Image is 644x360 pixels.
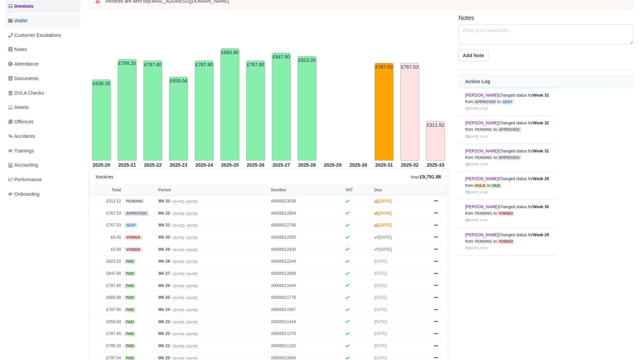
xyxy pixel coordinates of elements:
span: pending [473,239,494,244]
span: approved [473,99,498,104]
td: #0000012420 [269,243,344,256]
td: £799.20 [89,340,123,352]
strong: Week 31 [533,149,549,153]
strong: Week 30 [533,205,549,209]
th: Action Log [458,75,633,88]
h5: Notes [458,15,633,22]
span: paid [124,259,136,264]
td: #0000012595 [269,232,344,244]
td: £787.80 [89,280,123,292]
td: £847.80 [89,268,123,280]
td: Changed status for from to [458,172,556,200]
td: £787.80 [89,304,123,316]
td: Changed status for from to [458,88,556,116]
th: Total [89,185,123,195]
th: 2025-31 [371,161,397,169]
td: £638.28 [92,79,111,161]
small: [DATE] » [DATE] [173,272,197,276]
a: Performance [5,173,80,186]
a: Attendance [5,57,80,71]
th: 2025-24 [191,161,217,169]
a: Accounting [5,159,80,172]
span: [DATE] [374,283,387,288]
th: 2025-25 [217,161,243,169]
button: Add Note [458,50,488,61]
strong: Wk 30 - [158,235,172,240]
td: £659.04 [169,77,188,161]
td: £311.52 [426,121,445,161]
span: approved [497,127,521,132]
td: £883.80 [89,292,123,304]
td: #0000012748 [269,219,344,232]
a: Accidents [5,130,80,143]
th: 2025-33 [423,161,448,169]
strong: Wk 21 - [158,343,172,348]
strong: Wk 22 - [158,331,172,336]
th: 2025-27 [268,161,294,169]
span: voided [497,211,515,216]
td: Changed status for from to [458,144,556,172]
small: [DATE] » [DATE] [173,199,197,203]
span: sent [124,223,138,228]
td: £767.53 [375,63,393,161]
td: £767.53 [89,207,123,219]
span: pending [473,127,494,132]
td: £0.00 [89,243,123,256]
a: Trainings [5,144,80,158]
small: [DATE] » [DATE] [173,236,197,240]
th: Number [269,185,344,195]
a: [PERSON_NAME] [465,121,499,125]
a: Documents [5,72,80,85]
span: [DATE] [374,307,387,312]
strong: Week 29 [533,233,549,237]
a: [PERSON_NAME] [465,205,499,209]
small: [DATE] » [DATE] [173,223,197,227]
a: Notes [5,43,80,56]
span: paid [124,295,136,300]
td: #0000013038 [269,195,344,208]
span: Wallet [8,17,27,25]
small: [DATE] 17:28 [465,106,487,110]
td: -£6.00 [89,232,123,244]
td: £883.80 [220,48,239,161]
td: #0000012069 [269,268,344,280]
a: [PERSON_NAME] [465,93,499,98]
th: Due [373,185,428,195]
small: [DATE] » [DATE] [173,344,197,348]
small: [DATE] » [DATE] [173,248,197,252]
span: paid [124,271,136,276]
td: £311.52 [89,195,123,208]
td: £787.80 [143,61,162,161]
span: approved [497,155,521,160]
span: sent [501,99,514,104]
a: Assets [5,101,80,114]
td: #0000011102 [269,340,344,352]
span: [DATE] [374,331,387,336]
small: [DATE] » [DATE] [173,320,197,324]
a: Wallet [5,14,80,27]
th: 2025-28 [294,161,320,169]
small: [DATE] 17:28 [465,162,487,166]
td: £767.53 [400,63,419,161]
td: #0000011276 [269,328,344,340]
span: DVLA Checks [8,89,44,97]
span: Documents [8,75,39,82]
strong: [DATE] [374,247,392,252]
span: pending [473,211,494,216]
strong: Wk 28 - [158,259,172,264]
span: paid [124,284,136,288]
td: Changed status for from to [458,227,556,256]
td: £823.20 [297,56,316,161]
span: hold [473,183,487,188]
a: [PERSON_NAME] [465,176,499,181]
span: paid [124,344,136,349]
td: £787.80 [89,328,123,340]
th: 2025-20 [89,161,114,169]
strong: £9,791.86 [420,174,441,179]
span: [DATE] [374,319,387,324]
span: [DATE] [374,271,387,276]
td: £847.80 [272,53,291,161]
small: [DATE] » [DATE] [173,332,197,336]
td: £767.53 [89,219,123,232]
td: £787.80 [246,61,265,161]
